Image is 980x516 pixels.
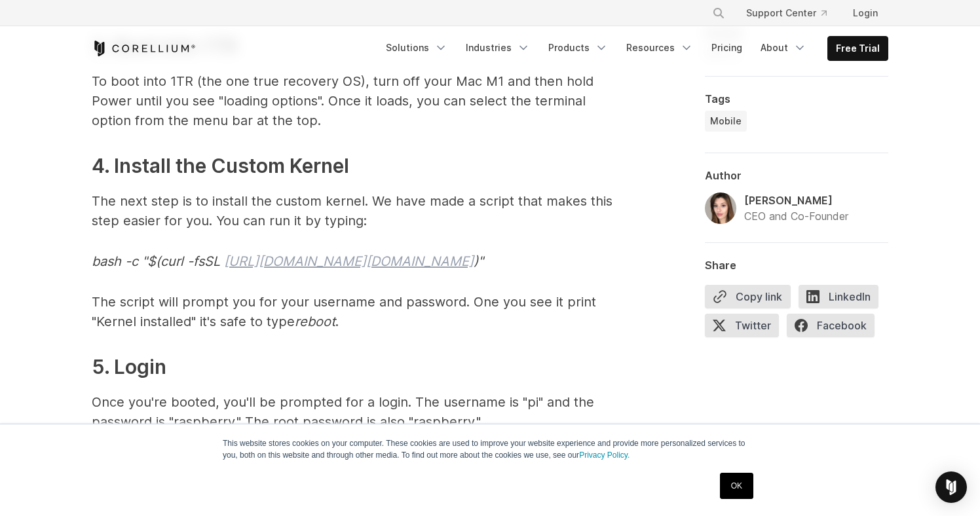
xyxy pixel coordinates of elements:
div: Tags [705,92,888,105]
a: Mobile [705,111,747,132]
div: Author [705,169,888,182]
a: Privacy Policy. [579,451,630,460]
a: Pricing [704,36,750,60]
a: OK [720,473,753,499]
a: Facebook [787,314,882,342]
div: Navigation Menu [696,1,888,25]
p: The script will prompt you for your username and password. One you see it print "Kernel installed... [92,292,616,331]
a: Support Center [736,1,837,25]
p: The next step is to install the custom kernel. We have made a script that makes this step easier ... [92,191,616,230]
a: Solutions [378,36,455,60]
a: Corellium Home [92,41,196,56]
em: reboot [295,314,335,329]
div: CEO and Co-Founder [744,208,848,224]
span: Facebook [787,314,875,337]
a: Free Trial [828,37,888,60]
div: [PERSON_NAME] [744,193,848,208]
div: Share [705,259,888,272]
a: Login [842,1,888,25]
span: Mobile [710,115,742,128]
a: Twitter [705,314,787,342]
a: [URL][DOMAIN_NAME][DOMAIN_NAME] [224,253,474,269]
p: This website stores cookies on your computer. These cookies are used to improve your website expe... [223,437,757,461]
span: Twitter [705,314,779,337]
em: bash -c "$(curl -fsSL )" [92,253,483,269]
a: LinkedIn [799,285,886,314]
p: Once you're booted, you'll be prompted for a login. The username is "pi" and the password is "ras... [92,392,616,432]
h3: 4. Install the Custom Kernel [92,151,616,181]
a: Industries [458,36,538,60]
img: Amanda Gorton [705,193,736,224]
span: LinkedIn [799,285,878,308]
a: Resources [618,36,701,60]
div: Open Intercom Messenger [935,471,967,503]
button: Search [707,1,730,25]
p: To boot into 1TR (the one true recovery OS), turn off your Mac M1 and then hold Power until you s... [92,71,616,130]
a: Products [540,36,616,60]
h3: 5. Login [92,352,616,382]
div: Navigation Menu [378,36,888,61]
a: About [753,36,814,60]
button: Copy link [705,285,791,308]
